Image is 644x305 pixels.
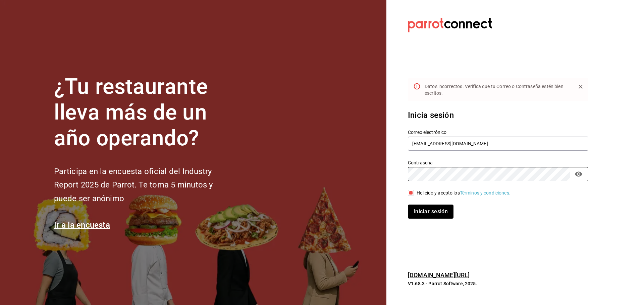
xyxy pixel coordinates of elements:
[54,74,235,151] h1: ¿Tu restaurante lleva más de un año operando?
[408,109,588,121] h3: Inicia sesión
[54,220,110,230] a: Ir a la encuesta
[408,280,588,287] p: V1.68.3 - Parrot Software, 2025.
[408,130,588,135] label: Correo electrónico
[417,189,511,197] div: He leído y acepto los
[460,190,511,196] a: Términos y condiciones.
[425,80,570,99] div: Datos incorrectos. Verifica que tu Correo o Contraseña estén bien escritos.
[408,160,588,165] label: Contraseña
[54,165,235,206] h2: Participa en la encuesta oficial del Industry Report 2025 de Parrot. Te toma 5 minutos y puede se...
[408,137,588,151] input: Ingresa tu correo electrónico
[408,272,470,279] a: [DOMAIN_NAME][URL]
[573,168,584,180] button: passwordField
[576,82,586,92] button: Close
[408,205,453,219] button: Iniciar sesión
